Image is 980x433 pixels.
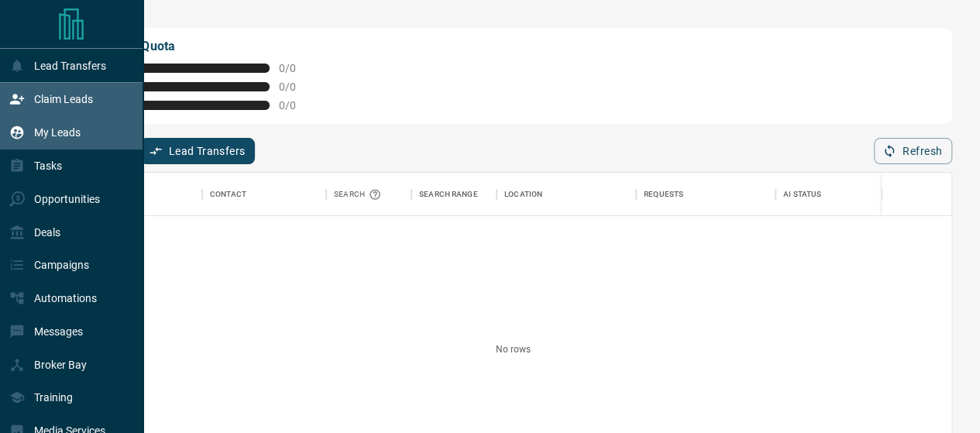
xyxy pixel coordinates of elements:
span: 0 / 0 [279,99,313,112]
div: Name [63,173,202,216]
span: 0 / 0 [279,62,313,74]
div: AI Status [775,173,946,216]
div: Contact [202,173,326,216]
div: Location [497,173,636,216]
div: Location [504,173,542,216]
div: Contact [210,173,246,216]
div: Requests [644,173,683,216]
span: 0 / 0 [279,81,313,93]
div: Search Range [411,173,497,216]
button: Lead Transfers [140,138,256,164]
button: Refresh [874,138,952,164]
div: Requests [636,173,775,216]
div: Search [334,173,385,216]
div: Search Range [419,173,478,216]
p: My Daily Quota [90,37,313,56]
div: AI Status [783,173,821,216]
